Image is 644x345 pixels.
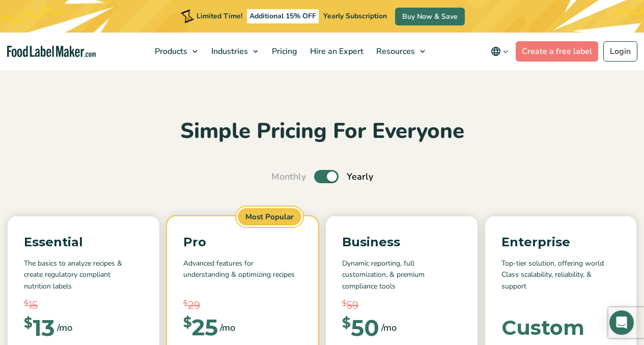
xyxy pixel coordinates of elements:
[183,316,218,338] div: 25
[205,33,263,70] a: Industries
[183,233,302,252] p: Pro
[208,46,249,57] span: Industries
[24,298,29,309] span: $
[57,321,72,335] span: /mo
[152,46,188,57] span: Products
[342,258,461,292] p: Dynamic reporting, full customization, & premium compliance tools
[516,41,598,62] a: Create a free label
[342,317,351,330] span: $
[347,298,358,313] span: 59
[314,170,339,183] label: Toggle
[342,298,347,309] span: $
[220,321,235,335] span: /mo
[269,46,298,57] span: Pricing
[381,321,397,335] span: /mo
[342,233,461,252] p: Business
[266,33,301,70] a: Pricing
[188,298,200,313] span: 29
[304,33,368,70] a: Hire an Expert
[197,11,242,21] span: Limited Time!
[271,170,306,184] span: Monthly
[342,317,379,339] div: 50
[183,316,192,329] span: $
[183,258,302,292] p: Advanced features for understanding & optimizing recipes
[149,33,203,70] a: Products
[370,33,430,70] a: Resources
[8,118,636,146] h2: Simple Pricing For Everyone
[183,298,188,309] span: $
[395,8,465,25] a: Buy Now & Save
[609,310,634,335] div: Open Intercom Messenger
[24,317,55,339] div: 13
[603,41,637,62] a: Login
[247,9,319,23] span: Additional 15% OFF
[501,318,584,338] div: Custom
[236,207,303,227] span: Most Popular
[24,258,143,292] p: The basics to analyze recipes & create regulatory compliant nutrition labels
[347,170,373,184] span: Yearly
[307,46,365,57] span: Hire an Expert
[24,233,143,252] p: Essential
[323,11,387,21] span: Yearly Subscription
[373,46,416,57] span: Resources
[24,317,33,330] span: $
[501,233,621,252] p: Enterprise
[501,258,621,292] p: Top-tier solution, offering world Class scalability, reliability, & support
[29,298,38,313] span: 15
